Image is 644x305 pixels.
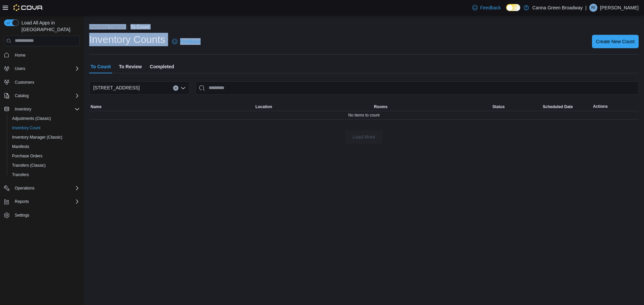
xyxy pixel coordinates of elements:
span: Customers [12,78,80,86]
img: Cova [13,4,43,11]
button: Reports [12,198,32,206]
span: Feedback [480,4,501,11]
button: Open list of options [180,85,186,91]
button: Catalog [12,92,31,100]
span: Reports [15,199,29,204]
span: Operations [15,185,35,191]
span: RI [591,4,595,12]
span: No items to count [348,112,379,118]
button: Location [254,103,372,111]
span: Inventory Manager (Classic) [12,135,62,140]
button: Catalog [1,91,83,100]
a: Transfers (Classic) [9,161,48,169]
button: Users [12,65,28,73]
span: Scheduled Date [543,104,573,109]
input: Dark Mode [506,4,520,11]
span: Home [12,51,80,59]
a: Feedback [470,1,503,14]
span: Manifests [9,143,80,151]
button: Settings [1,210,83,220]
button: Name [89,103,254,111]
button: Inventory Counts [89,24,125,29]
button: Reports [1,197,83,206]
span: Transfers (Classic) [9,161,80,169]
span: Transfers [12,172,29,177]
span: Load More [353,134,375,140]
span: [STREET_ADDRESS] [93,84,140,92]
span: Operations [12,184,80,192]
button: Inventory Manager (Classic) [7,133,83,142]
span: Location [255,104,272,109]
button: To Count [130,24,149,29]
span: Name [91,104,102,109]
button: Adjustments (Classic) [7,114,83,123]
span: Adjustments (Classic) [9,115,80,123]
span: Settings [15,213,29,218]
a: Manifests [9,143,32,151]
a: Feedback [169,35,203,48]
nav: An example of EuiBreadcrumbs [89,23,639,31]
button: Inventory Count [7,123,83,133]
span: Create New Count [596,38,635,45]
span: Load All Apps in [GEOGRAPHIC_DATA] [19,19,80,33]
button: Operations [12,184,37,192]
span: Rooms [374,104,388,109]
span: Adjustments (Classic) [12,116,51,121]
span: Purchase Orders [12,153,43,159]
a: Adjustments (Classic) [9,115,54,123]
p: Canna Green Broadway [532,4,583,12]
h1: Inventory Counts [89,33,165,46]
span: Users [15,66,25,71]
button: Create New Count [592,35,639,48]
button: Home [1,50,83,60]
p: [PERSON_NAME] [600,4,639,12]
a: Purchase Orders [9,152,45,160]
span: Dark Mode [506,11,506,11]
span: Customers [15,80,34,85]
nav: Complex example [4,48,80,238]
button: Clear input [173,85,178,91]
button: Manifests [7,142,83,151]
button: Transfers [7,170,83,179]
a: Customers [12,78,37,86]
span: Reports [12,198,80,206]
a: Transfers [9,171,32,179]
input: This is a search bar. After typing your query, hit enter to filter the results lower in the page. [195,81,639,95]
span: Inventory [15,106,31,112]
span: Inventory [12,105,80,113]
a: Home [12,51,28,59]
a: Settings [12,211,32,219]
span: Inventory Manager (Classic) [9,133,80,141]
span: Settings [12,211,80,219]
button: Users [1,64,83,73]
button: Inventory [1,104,83,114]
button: Scheduled Date [541,103,592,111]
span: Inventory Count [9,124,80,132]
button: Status [491,103,541,111]
span: Purchase Orders [9,152,80,160]
button: Transfers (Classic) [7,161,83,170]
div: Raven Irwin [589,4,597,12]
button: Load More [345,130,383,144]
span: To Count [91,60,111,73]
span: Users [12,65,80,73]
button: Customers [1,77,83,87]
span: Catalog [15,93,29,98]
span: Inventory Count [12,125,41,131]
button: Operations [1,183,83,193]
span: Transfers (Classic) [12,163,46,168]
a: Inventory Count [9,124,43,132]
span: Catalog [12,92,80,100]
span: Transfers [9,171,80,179]
span: Feedback [180,38,201,45]
span: Actions [593,104,608,109]
span: To Review [119,60,142,73]
button: Rooms [373,103,491,111]
span: Manifests [12,144,29,149]
button: Purchase Orders [7,151,83,161]
a: Inventory Manager (Classic) [9,133,65,141]
button: Inventory [12,105,34,113]
span: Completed [150,60,174,73]
span: Status [492,104,505,109]
span: Home [15,53,25,58]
